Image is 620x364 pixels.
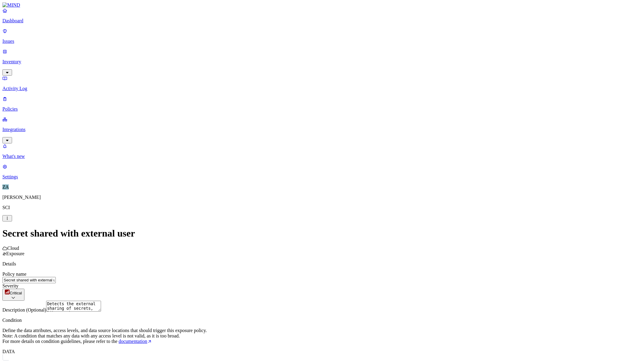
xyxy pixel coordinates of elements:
[2,228,618,239] h1: Secret shared with external user
[2,143,618,159] a: What's new
[2,154,618,159] p: What's new
[2,283,18,288] label: Severity
[2,205,618,210] p: SCI
[2,18,618,24] p: Dashboard
[2,86,618,91] p: Activity Log
[2,2,20,8] img: MIND
[2,106,618,112] p: Policies
[2,251,618,256] div: Exposure
[2,318,618,323] p: Condition
[2,76,618,91] a: Activity Log
[2,307,46,312] label: Description (Optional)
[2,354,9,364] img: vector
[2,164,618,180] a: Settings
[2,271,27,277] label: Policy name
[2,127,618,132] p: Integrations
[2,117,618,143] a: Integrations
[2,2,618,8] a: MIND
[2,39,618,44] p: Issues
[119,339,147,344] span: documentation
[46,301,101,312] textarea: Detects the external sharing of secrets, like API keys. Access to secrets should be tightly manag...
[2,49,618,75] a: Inventory
[2,261,618,267] p: Details
[2,184,9,190] span: ZA
[2,59,618,64] p: Inventory
[119,339,152,344] a: documentation
[2,28,618,44] a: Issues
[2,277,56,283] input: name
[2,246,618,251] div: Cloud
[2,174,618,180] p: Settings
[2,8,618,24] a: Dashboard
[2,195,618,200] p: [PERSON_NAME]
[2,328,618,344] p: Define the data attributes, access levels, and data source locations that should trigger this exp...
[2,96,618,112] a: Policies
[2,349,15,354] label: DATA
